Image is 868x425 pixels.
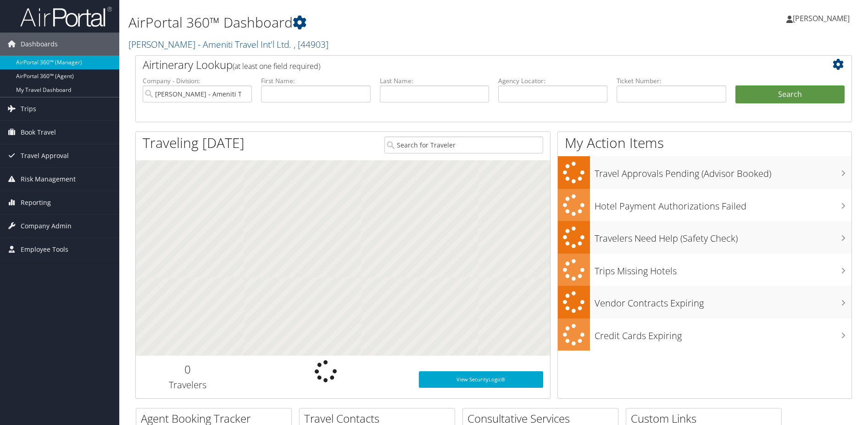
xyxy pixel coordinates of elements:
[143,362,233,377] h2: 0
[294,38,328,51] span: , [ 44903 ]
[21,215,72,238] span: Company Admin
[558,221,851,254] a: Travelers Need Help (Safety Check)
[558,254,851,286] a: Trips Missing Hotels
[20,6,112,28] img: airportal-logo.png
[21,144,69,167] span: Travel Approval
[21,97,36,120] span: Trips
[786,5,859,32] a: [PERSON_NAME]
[595,227,851,245] h3: Travelers Need Help (Safety Check)
[21,33,58,56] span: Dashboards
[735,85,845,104] button: Search
[558,189,851,221] a: Hotel Payment Authorizations Failed
[558,133,851,153] h1: My Action Items
[595,260,851,278] h3: Trips Missing Hotels
[21,168,76,191] span: Risk Management
[617,76,726,85] label: Ticket Number:
[21,191,51,214] span: Reporting
[261,76,370,85] label: First Name:
[595,325,851,342] h3: Credit Cards Expiring
[380,76,489,85] label: Last Name:
[419,371,543,388] a: View SecurityLogic®
[233,61,320,71] span: (at least one field required)
[498,76,607,85] label: Agency Locator:
[558,318,851,351] a: Credit Cards Expiring
[384,136,543,153] input: Search for Traveler
[143,133,245,153] h1: Traveling [DATE]
[21,121,56,144] span: Book Travel
[558,156,851,189] a: Travel Approvals Pending (Advisor Booked)
[793,13,850,23] span: [PERSON_NAME]
[128,13,615,32] h1: AirPortal 360™ Dashboard
[21,238,68,261] span: Employee Tools
[595,163,851,180] h3: Travel Approvals Pending (Advisor Booked)
[558,286,851,318] a: Vendor Contracts Expiring
[143,379,233,391] h3: Travelers
[595,195,851,213] h3: Hotel Payment Authorizations Failed
[143,76,252,85] label: Company - Division:
[595,292,851,310] h3: Vendor Contracts Expiring
[143,57,785,73] h2: Airtinerary Lookup
[128,38,328,51] a: [PERSON_NAME] - Ameniti Travel Int'l Ltd.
